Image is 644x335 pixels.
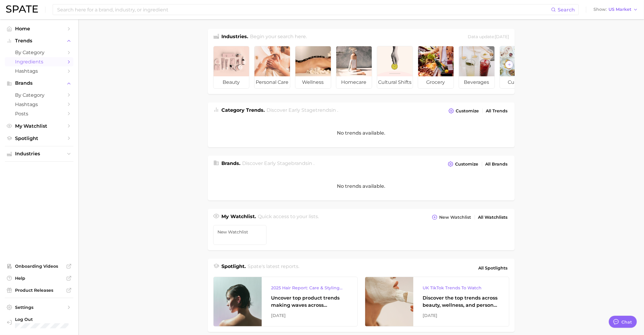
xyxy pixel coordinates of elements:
[295,46,331,89] a: wellness
[15,81,63,86] span: Brands
[5,57,73,66] a: Ingredients
[15,276,63,281] span: Help
[456,108,479,114] span: Customize
[222,33,248,41] h1: Industries.
[418,46,454,89] a: grocery
[267,107,338,113] span: Discover Early Stage trends in .
[213,277,358,327] a: 2025 Hair Report: Care & Styling ProductsUncover top product trends making waves across platforms...
[484,160,509,168] a: All Brands
[15,102,63,107] span: Hashtags
[5,121,73,131] a: My Watchlist
[5,303,73,312] a: Settings
[15,50,63,55] span: by Category
[459,76,495,88] span: beverages
[505,61,513,69] button: Scroll Right
[15,26,63,32] span: Home
[15,59,63,65] span: Ingredients
[15,305,63,310] span: Settings
[15,317,69,322] span: Log Out
[423,284,499,291] div: UK TikTok Trends To Watch
[218,230,262,234] span: New Watchlist
[248,263,299,273] h2: Spate's latest reports.
[208,172,515,200] div: No trends available.
[609,8,631,11] span: US Market
[500,46,536,89] a: culinary
[15,263,63,269] span: Onboarding Videos
[592,6,639,14] button: ShowUS Market
[430,213,473,221] button: New Watchlist
[377,46,413,89] a: cultural shifts
[365,277,509,327] a: UK TikTok Trends To WatchDiscover the top trends across beauty, wellness, and personal care on Ti...
[459,46,495,89] a: beverages
[222,107,265,113] span: Category Trends .
[271,294,348,309] div: Uncover top product trends making waves across platforms — along with key insights into benefits,...
[439,215,471,220] span: New Watchlist
[15,123,63,129] span: My Watchlist
[5,100,73,109] a: Hashtags
[213,225,267,245] a: New Watchlist
[222,213,256,221] h1: My Watchlist.
[15,111,63,117] span: Posts
[208,119,515,147] div: No trends available.
[485,107,509,115] a: All Trends
[447,107,480,115] button: Customize
[5,90,73,100] a: by Category
[5,79,73,88] button: Brands
[15,92,63,98] span: by Category
[5,36,73,45] button: Trends
[5,134,73,143] a: Spotlight
[455,162,479,167] span: Customize
[5,315,73,330] a: Log out. Currently logged in with e-mail ryan@drinkaid.co.
[423,294,499,309] div: Discover the top trends across beauty, wellness, and personal care on TikTok [GEOGRAPHIC_DATA].
[593,8,607,11] span: Show
[15,288,63,293] span: Product Releases
[377,76,413,88] span: cultural shifts
[242,160,314,166] span: Discover Early Stage brands in .
[214,76,249,88] span: beauty
[418,76,454,88] span: grocery
[500,76,535,88] span: culinary
[6,5,38,13] img: SPATE
[478,215,508,220] span: All Watchlists
[15,38,63,44] span: Trends
[295,76,331,88] span: wellness
[446,160,480,168] button: Customize
[271,284,348,291] div: 2025 Hair Report: Care & Styling Products
[254,46,290,89] a: personal care
[423,312,499,319] div: [DATE]
[250,33,307,41] h2: Begin your search here.
[5,274,73,283] a: Help
[222,160,241,166] span: Brands .
[5,109,73,118] a: Posts
[271,312,348,319] div: [DATE]
[5,149,73,158] button: Industries
[15,68,63,74] span: Hashtags
[486,108,508,114] span: All Trends
[57,5,551,15] input: Search here for a brand, industry, or ingredient
[477,213,509,221] a: All Watchlists
[15,136,63,141] span: Spotlight
[222,263,246,273] h1: Spotlight.
[479,264,508,272] span: All Spotlights
[336,76,372,88] span: homecare
[15,151,63,157] span: Industries
[558,7,575,13] span: Search
[477,263,509,273] a: All Spotlights
[5,262,73,271] a: Onboarding Videos
[213,46,249,89] a: beauty
[5,48,73,57] a: by Category
[5,286,73,295] a: Product Releases
[5,66,73,76] a: Hashtags
[254,76,290,88] span: personal care
[468,33,509,41] div: Data update: [DATE]
[485,162,508,167] span: All Brands
[336,46,372,89] a: homecare
[258,213,319,221] h2: Quick access to your lists.
[5,24,73,33] a: Home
